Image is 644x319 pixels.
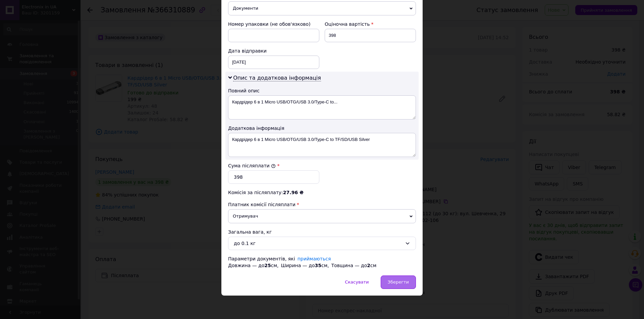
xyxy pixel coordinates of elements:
div: Параметри документів, які Довжина — до см, Ширина — до см, Товщина — до см [228,255,416,269]
span: Платник комісії післяплати [228,202,296,207]
div: Повний опис [228,87,416,94]
a: приймаються [298,256,331,261]
span: 2 [367,263,370,268]
div: до 0.1 кг [234,240,402,247]
textarea: Кардрідер 6 в 1 Micro USB/OTG/USB 3.0/Type-C to... [228,95,416,119]
span: Документи [228,1,416,15]
span: Скасувати [345,280,369,285]
span: Отримувач [228,209,416,223]
div: Загальна вага, кг [228,229,416,235]
span: Зберегти [388,280,409,285]
span: 27.96 ₴ [283,190,304,195]
textarea: Кардрідер 6 в 1 Micro USB/OTG/USB 3.0/Type-C to TF/SD/USB Silver [228,133,416,157]
label: Сума післяплати [228,163,276,168]
span: Опис та додаткова інформація [233,75,321,81]
div: Номер упаковки (не обов'язково) [228,21,319,27]
span: 25 [264,263,271,268]
div: Дата відправки [228,48,319,54]
span: 35 [315,263,321,268]
div: Оціночна вартість [325,21,416,27]
div: Додаткова інформація [228,125,416,132]
div: Комісія за післяплату: [228,189,416,196]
